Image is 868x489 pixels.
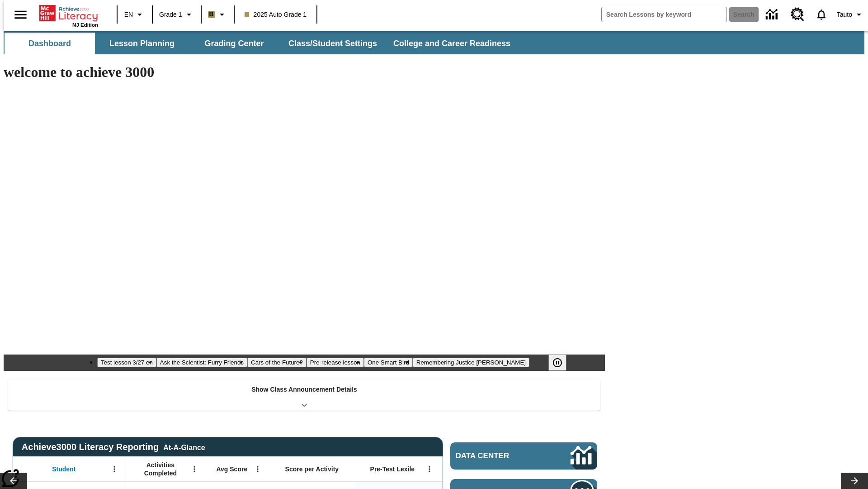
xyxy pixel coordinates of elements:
[52,465,75,473] span: Student
[841,473,868,489] button: Lesson carousel, Next
[386,33,518,54] button: College and Career Readiness
[163,442,205,452] div: At-A-Glance
[4,33,519,54] div: SubNavbar
[5,33,95,54] button: Dashboard
[760,2,785,27] a: Data Center
[8,379,600,411] div: Show Class Announcement Details
[39,4,98,22] a: Home
[837,10,852,19] span: Tauto
[423,462,436,476] button: Open Menu
[120,6,149,23] button: Language: EN, Select a language
[285,465,339,473] span: Score per Activity
[189,33,279,54] button: Grading Center
[216,465,247,473] span: Avg Score
[364,358,413,367] button: Slide 5 One Smart Bird
[370,465,415,473] span: Pre-Test Lexile
[7,1,34,28] button: Open side menu
[4,64,605,81] h1: welcome to achieve 3000
[188,462,201,476] button: Open Menu
[251,385,357,394] p: Show Class Announcement Details
[413,358,529,367] button: Slide 6 Remembering Justice O'Connor
[209,9,214,20] span: B
[131,461,190,477] span: Activities Completed
[833,6,868,23] button: Profile/Settings
[4,31,864,54] div: SubNavbar
[108,462,121,476] button: Open Menu
[156,6,198,23] button: Grade: Grade 1, Select a grade
[72,22,98,28] span: NJ Edition
[456,451,540,460] span: Data Center
[251,462,264,476] button: Open Menu
[785,2,810,27] a: Resource Center, Will open in new tab
[247,358,307,367] button: Slide 3 Cars of the Future?
[307,358,364,367] button: Slide 4 Pre-release lesson
[156,358,247,367] button: Slide 2 Ask the Scientist: Furry Friends
[39,3,98,28] div: Home
[548,355,576,371] div: Pause
[124,10,133,19] span: EN
[281,33,384,54] button: Class/Student Settings
[602,7,726,22] input: search field
[159,10,182,19] span: Grade 1
[810,3,833,26] a: Notifications
[245,10,307,19] span: 2025 Auto Grade 1
[204,6,231,23] button: Boost Class color is light brown. Change class color
[450,442,597,470] a: Data Center
[97,33,187,54] button: Lesson Planning
[22,442,205,452] span: Achieve3000 Literacy Reporting
[97,358,156,367] button: Slide 1 Test lesson 3/27 en
[548,355,566,371] button: Pause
